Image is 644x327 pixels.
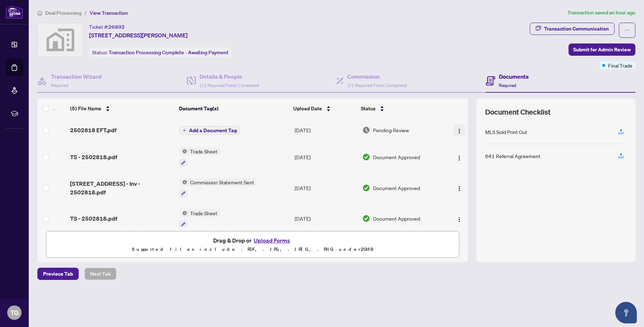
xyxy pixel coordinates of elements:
[109,24,125,30] span: 26892
[362,184,370,192] img: Document Status
[89,31,188,40] span: [STREET_ADDRESS][PERSON_NAME]
[37,10,42,15] span: home
[89,10,128,16] span: View Transaction
[70,105,101,112] span: (5) File Name
[454,182,465,194] button: Logo
[290,98,358,119] th: Upload Date
[292,172,359,203] td: [DATE]
[454,124,465,136] button: Logo
[292,119,359,142] td: [DATE]
[456,186,462,192] img: Logo
[183,129,186,132] span: plus
[187,147,220,155] span: Trade Sheet
[179,209,220,229] button: Status IconTrade Sheet
[187,209,220,217] span: Trade Sheet
[6,5,23,19] img: logo
[176,98,291,119] th: Document Tag(s)
[38,23,83,57] img: svg%3e
[362,126,370,134] img: Document Status
[362,153,370,161] img: Document Status
[361,105,376,112] span: Status
[179,178,257,198] button: Status IconCommission Statement Sent
[373,215,420,222] span: Document Approved
[615,302,637,323] button: Open asap
[43,268,73,280] span: Previous Tab
[70,153,117,161] span: TS - 2502818.pdf
[573,44,631,55] span: Submit for Admin Review
[569,43,635,56] button: Submit for Admin Review
[213,236,292,245] span: Drag & Drop or
[544,23,609,34] div: Transaction Communication
[89,23,125,31] div: Ticket #:
[456,155,462,161] img: Logo
[373,126,409,134] span: Pending Review
[347,83,407,88] span: 1/1 Required Fields Completed
[292,203,359,234] td: [DATE]
[179,147,220,167] button: Status IconTrade Sheet
[179,126,240,135] button: Add a Document Tag
[499,72,529,81] h4: Documents
[530,23,615,35] button: Transaction Communication
[67,98,176,119] th: (5) File Name
[608,61,632,69] span: Final Trade
[347,72,407,81] h4: Commission
[109,49,229,56] span: Transaction Processing Complete - Awaiting Payment
[456,217,462,222] img: Logo
[199,72,259,81] h4: Details & People
[567,9,635,17] article: Transaction saved an hour ago
[179,147,187,155] img: Status Icon
[252,236,292,245] button: Upload Forms
[179,178,187,186] img: Status Icon
[293,105,322,112] span: Upload Date
[189,128,237,133] span: Add a Document Tag
[51,83,68,88] span: Required
[70,179,174,197] span: [STREET_ADDRESS] - Inv - 2502818.pdf
[179,209,187,217] img: Status Icon
[84,9,87,17] li: /
[358,98,442,119] th: Status
[199,83,259,88] span: 1/1 Required Fields Completed
[187,178,257,186] span: Commission Statement Sent
[373,184,420,192] span: Document Approved
[89,47,231,57] div: Status:
[51,72,102,81] h4: Transaction Wizard
[84,268,116,280] button: Next Tab
[625,28,630,33] span: ellipsis
[292,142,359,172] td: [DATE]
[46,231,459,258] span: Drag & Drop orUpload FormsSupported files include .PDF, .JPG, .JPEG, .PNG under25MB
[499,83,516,88] span: Required
[454,151,465,163] button: Logo
[373,153,420,161] span: Document Approved
[456,128,462,134] img: Logo
[485,128,527,136] div: MLS Sold Print Out
[485,107,551,117] span: Document Checklist
[454,213,465,224] button: Logo
[45,10,82,16] span: Deal Processing
[179,126,240,135] button: Add a Document Tag
[362,215,370,222] img: Document Status
[51,245,455,254] p: Supported files include .PDF, .JPG, .JPEG, .PNG under 25 MB
[10,308,19,318] span: TG
[485,152,540,160] div: 641 Referral Agreement
[37,268,79,280] button: Previous Tab
[70,214,117,223] span: TS - 2502818.pdf
[70,126,116,134] span: 2502818 EFT.pdf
